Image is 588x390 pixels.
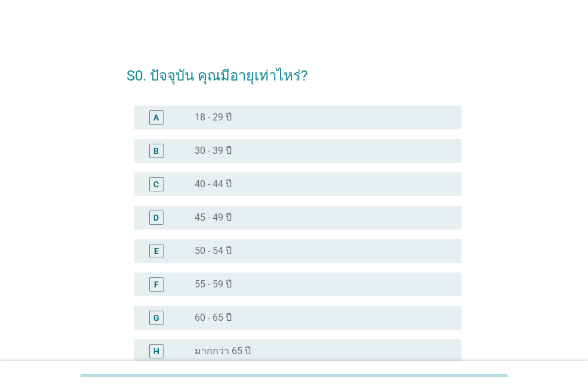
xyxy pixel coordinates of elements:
[195,178,232,190] label: 40 - 44 ปี
[153,211,159,224] div: D
[195,278,232,290] label: 55 - 59 ปี
[195,345,251,357] label: มากกว่า 65 ปี
[154,278,159,290] div: F
[195,312,232,324] label: 60 - 65 ปี
[154,244,159,257] div: E
[153,111,159,123] div: A
[153,178,159,190] div: C
[195,245,232,257] label: 50 - 54 ปี
[153,144,159,157] div: B
[153,311,159,324] div: G
[195,112,232,123] label: 18 - 29 ปี
[195,212,232,224] label: 45 - 49 ปี
[153,345,159,357] div: H
[127,53,461,86] h2: S0. ปัจจุบัน คุณมีอายุเท่าไหร่?
[195,145,232,157] label: 30 - 39 ปี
